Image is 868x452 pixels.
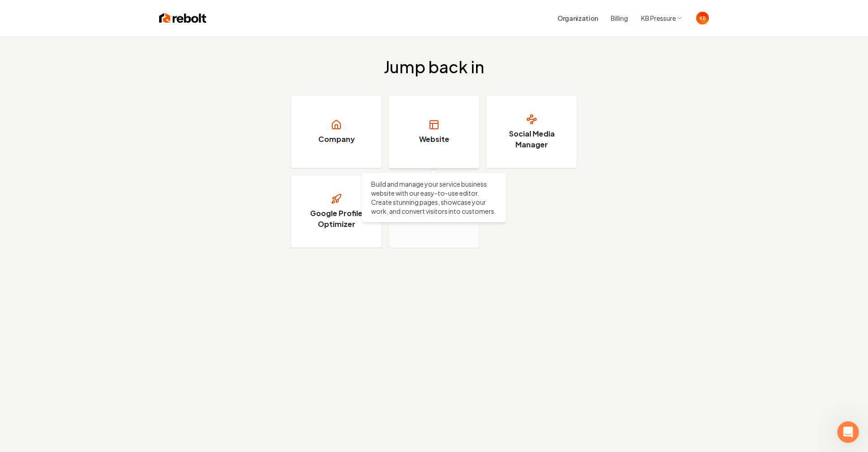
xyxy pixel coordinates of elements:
[837,421,859,443] iframe: Intercom live chat
[384,58,484,76] h2: Jump back in
[291,175,382,248] a: Google Profile Optimizer
[291,96,382,168] a: Company
[419,134,449,145] h3: Website
[302,208,370,230] h3: Google Profile Optimizer
[159,12,207,24] img: Rebolt Logo
[389,96,479,168] a: Website
[611,14,628,23] button: Billing
[371,179,497,216] p: Build and manage your service business website with our easy-to-use editor. Create stunning pages...
[486,96,577,168] a: Social Media Manager
[552,10,604,26] button: Organization
[696,12,709,24] img: Kyle Barksdale
[696,12,709,24] button: Open user button
[498,128,566,150] h3: Social Media Manager
[318,134,355,145] h3: Company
